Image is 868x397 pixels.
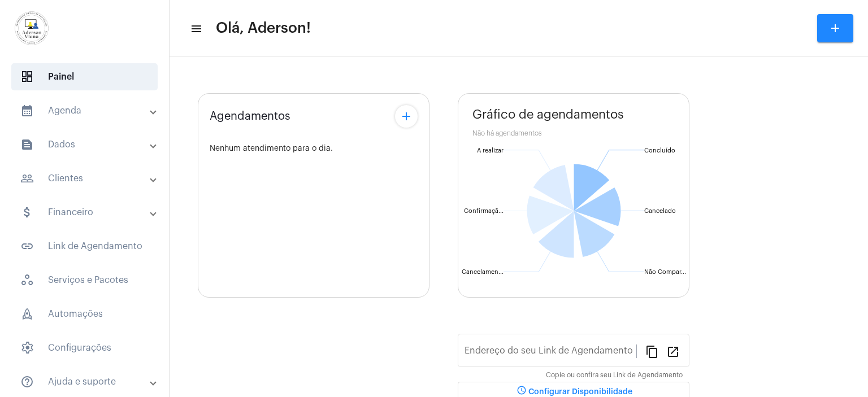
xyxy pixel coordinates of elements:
text: A realizar [477,147,504,154]
mat-expansion-panel-header: sidenav iconAjuda e suporte [7,368,169,395]
span: Automações [11,300,158,328]
div: Nenhum atendimento para o dia. [210,145,418,153]
span: Serviços e Pacotes [11,267,158,294]
mat-icon: sidenav icon [20,138,34,151]
mat-panel-title: Dados [20,138,151,151]
text: Concluído [644,147,675,154]
mat-icon: content_copy [645,344,659,358]
mat-icon: sidenav icon [190,22,201,36]
img: d7e3195d-0907-1efa-a796-b593d293ae59.png [9,6,54,51]
mat-icon: open_in_new [666,344,680,358]
mat-hint: Copie ou confira seu Link de Agendamento [546,372,683,379]
text: Não Compar... [644,269,686,275]
mat-expansion-panel-header: sidenav iconFinanceiro [7,199,169,226]
span: sidenav icon [20,307,34,321]
span: sidenav icon [20,341,34,355]
mat-panel-title: Clientes [20,172,151,185]
span: Configurações [11,334,158,361]
mat-panel-title: Ajuda e suporte [20,375,151,389]
mat-expansion-panel-header: sidenav iconAgenda [7,97,169,124]
span: Agendamentos [210,110,290,123]
mat-panel-title: Financeiro [20,206,151,219]
mat-icon: add [400,110,413,123]
mat-icon: sidenav icon [20,239,34,253]
text: Cancelado [644,208,676,214]
text: Confirmaçã... [464,208,504,215]
text: Cancelamen... [462,269,504,275]
mat-icon: sidenav icon [20,172,34,185]
span: Link de Agendamento [11,233,158,260]
span: Painel [11,63,158,90]
input: Link [465,348,636,358]
mat-panel-title: Agenda [20,104,151,117]
span: Configurar Disponibilidade [515,388,632,396]
mat-icon: add [828,21,842,35]
span: Olá, Aderson! [216,19,311,37]
mat-expansion-panel-header: sidenav iconDados [7,131,169,158]
span: Gráfico de agendamentos [472,108,624,121]
span: sidenav icon [20,273,34,287]
mat-icon: sidenav icon [20,375,34,389]
mat-icon: sidenav icon [20,104,34,117]
mat-expansion-panel-header: sidenav iconClientes [7,165,169,192]
mat-icon: sidenav icon [20,206,34,219]
span: sidenav icon [20,70,34,84]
